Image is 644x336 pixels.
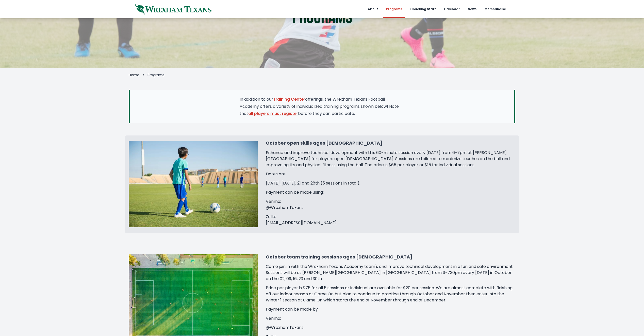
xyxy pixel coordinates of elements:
[266,253,515,261] h3: October team training sessions ages [DEMOGRAPHIC_DATA]
[266,285,515,303] p: Price per player is $75 for all 5 sessions or individual are available for $20 per session. We ar...
[266,214,515,226] p: Zelle: [EMAIL_ADDRESS][DOMAIN_NAME]
[266,306,515,312] p: Payment can be made by:
[147,72,164,78] span: Programs
[266,325,515,331] p: @WrexhamTexans
[142,72,144,78] li: >
[266,140,515,147] h3: October open skills ages [DEMOGRAPHIC_DATA]
[129,72,139,78] a: Home
[129,141,257,227] img: _jza3gd2ajxrfxjhfgb7r.jpg
[266,315,515,322] p: Venmo:
[266,264,515,282] p: Come join in with the Wrexham Texans Academy team's and improve technical development in a fun an...
[266,189,515,195] p: Payment can be made using:
[266,171,515,177] p: Dates are:
[273,96,305,102] a: Training Center
[266,150,515,168] p: Enhance and improve technical development with this 60-minute session every [DATE] from 6-7pm at ...
[266,180,515,186] p: [DATE], [DATE], 21 and 28th (5 sessions in total).
[266,198,515,211] p: Venmo: @WrexhamTexans
[240,96,405,117] p: In addition to our offerings, the Wrexham Texans Football Academy offers a variety of individuali...
[125,135,519,233] a: October open skills ages [DEMOGRAPHIC_DATA] Enhance and improve technical development with this 6...
[248,111,298,116] a: all players must register
[292,9,352,27] h1: Programs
